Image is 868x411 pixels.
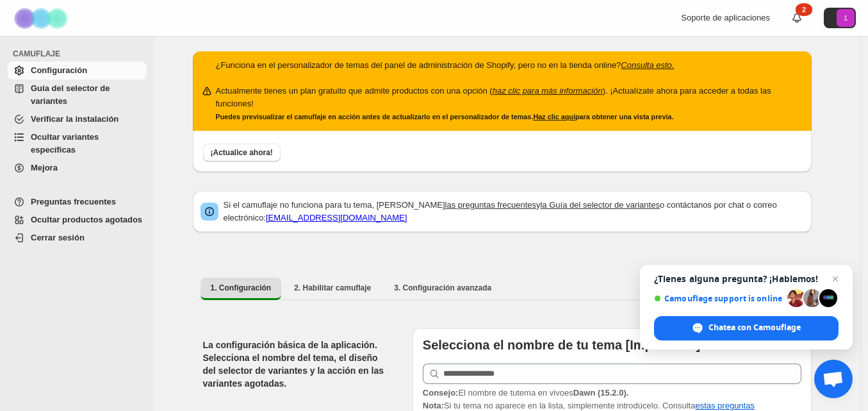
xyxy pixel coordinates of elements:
font: El nombre de tu [458,388,517,398]
font: para obtener una vista previa. [575,113,673,121]
img: Camuflaje [10,1,74,36]
font: Ocultar variantes específicas [31,132,99,155]
font: es [564,388,573,398]
font: 2. Habilitar camuflaje [294,283,371,292]
font: ). ¡Actualízate ahora para acceder a todas las funciones! [216,86,771,108]
font: 2 [802,6,806,13]
font: Ocultar productos agotados [31,215,142,224]
a: Configuración [8,62,147,80]
a: Consulta esto. [621,60,674,70]
font: Cerrar sesión [31,233,85,242]
font: Nota: [423,401,444,410]
a: [EMAIL_ADDRESS][DOMAIN_NAME] [266,213,407,222]
a: Verificar la instalación [8,110,147,128]
button: Avatar con iniciales 1 [824,8,856,28]
font: Soporte de aplicaciones [681,13,770,22]
font: 1. Configuración [211,283,272,292]
a: Cerrar sesión [8,229,147,247]
font: La configuración básica de la aplicación. Selecciona el nombre del tema, el diseño del selector d... [203,340,384,389]
a: 2 [790,12,803,24]
font: 3. Configuración avanzada [394,283,491,292]
font: Si el camuflaje no funciona para tu tema, [PERSON_NAME] [224,200,445,210]
span: ¿Tienes alguna pregunta? ¡Hablemos! [654,274,839,284]
text: 1 [844,14,848,22]
font: Actualmente tienes un plan gratuito que admite productos con una opción ( [216,86,493,96]
font: Preguntas frecuentes [31,197,116,206]
font: CAMUFLAJE [13,49,60,58]
font: Selecciona el nombre de tu tema [Importante] [423,338,700,352]
span: Chatea con Camouflage [654,316,839,340]
font: Mejora [31,163,58,172]
font: Guía del selector de variantes [31,83,110,106]
font: tema en vivo [517,388,564,398]
font: Puedes previsualizar el camuflaje en acción antes de actualizarlo en el personalizador de temas. [216,113,534,121]
a: Ocultar variantes específicas [8,128,147,159]
button: ¡Actualice ahora! [203,144,281,162]
a: haz clic para más información [493,86,603,96]
span: Chatea con Camouflage [708,322,801,333]
font: Dawn [573,388,596,398]
a: la Guía del selector de variantes [540,200,659,210]
a: Ocultar productos agotados [8,211,147,229]
font: Consejo: [423,388,459,398]
font: ¿Funciona en el personalizador de temas del panel de administración de Shopify, pero no en la tie... [216,60,621,70]
span: Avatar con iniciales 1 [837,9,855,27]
font: y [536,200,541,210]
a: Guía del selector de variantes [8,80,147,110]
a: Mejora [8,159,147,177]
font: ¡Actualice ahora! [211,148,273,157]
font: Configuración [31,65,87,75]
font: (15.2.0). [598,388,628,398]
a: Preguntas frecuentes [8,193,147,211]
font: Verificar la instalación [31,114,119,124]
a: Haz clic aquí [533,113,575,121]
a: Chat abierto [814,360,853,398]
span: Camouflage support is online [654,294,783,303]
font: Si tu tema no aparece en la lista, simplemente introdúcelo. Consulta [444,401,695,410]
a: las preguntas frecuentes [445,200,536,210]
